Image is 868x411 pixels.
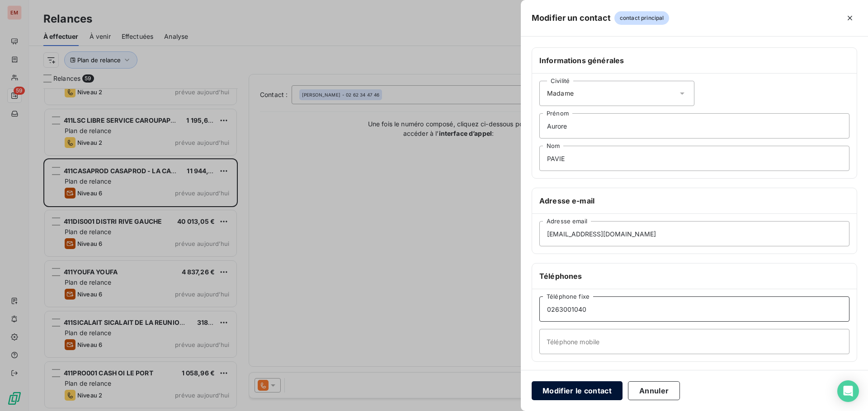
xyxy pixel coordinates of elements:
[547,89,574,98] span: Madame
[539,221,849,246] input: placeholder
[532,381,623,400] button: Modifier le contact
[539,113,849,139] input: placeholder
[614,11,670,25] span: contact principal
[539,195,849,206] h6: Adresse e-mail
[837,380,859,402] div: Open Intercom Messenger
[532,12,611,24] h5: Modifier un contact
[539,55,849,66] h6: Informations générales
[628,381,680,400] button: Annuler
[539,329,849,354] input: placeholder
[539,296,849,322] input: placeholder
[539,146,849,171] input: placeholder
[539,271,849,282] h6: Téléphones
